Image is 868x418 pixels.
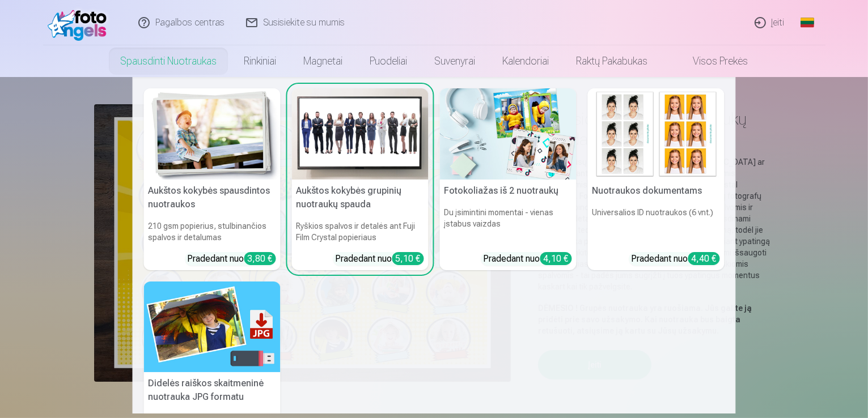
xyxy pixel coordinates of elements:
[588,88,725,270] a: Nuotraukos dokumentamsNuotraukos dokumentamsUniversalios ID nuotraukos (6 vnt.)Pradedant nuo4,40 €
[661,45,761,77] a: Visos prekės
[632,252,720,266] div: Pradedant nuo
[688,252,720,265] div: 4,40 €
[356,45,421,77] a: Puodeliai
[48,5,113,41] img: /fa2
[588,180,725,202] h5: Nuotraukos dokumentams
[144,88,281,270] a: Aukštos kokybės spausdintos nuotraukos Aukštos kokybės spausdintos nuotraukos210 gsm popierius, s...
[292,216,429,248] h6: Ryškios spalvos ir detalės ant Fuji Film Crystal popieriaus
[588,202,725,248] h6: Universalios ID nuotraukos (6 vnt.)
[230,45,290,77] a: Rinkiniai
[562,45,661,77] a: Raktų pakabukas
[292,88,429,270] a: Aukštos kokybės grupinių nuotraukų spaudaAukštos kokybės grupinių nuotraukų spaudaRyškios spalvos...
[144,180,281,216] h5: Aukštos kokybės spausdintos nuotraukos
[392,252,424,265] div: 5,10 €
[588,88,725,180] img: Nuotraukos dokumentams
[540,252,572,265] div: 4,10 €
[336,252,424,266] div: Pradedant nuo
[144,216,281,248] h6: 210 gsm popierius, stulbinančios spalvos ir detalumas
[292,88,429,180] img: Aukštos kokybės grupinių nuotraukų spauda
[489,45,562,77] a: Kalendoriai
[484,252,572,266] div: Pradedant nuo
[107,45,230,77] a: Spausdinti nuotraukas
[440,88,577,270] a: Fotokoliažas iš 2 nuotraukųFotokoliažas iš 2 nuotraukųDu įsimintini momentai - vienas įstabus vai...
[440,180,577,202] h5: Fotokoliažas iš 2 nuotraukų
[440,202,577,248] h6: Du įsimintini momentai - vienas įstabus vaizdas
[144,372,281,408] h5: Didelės raiškos skaitmeninė nuotrauka JPG formatu
[144,281,281,373] img: Didelės raiškos skaitmeninė nuotrauka JPG formatu
[440,88,577,180] img: Fotokoliažas iš 2 nuotraukų
[292,180,429,216] h5: Aukštos kokybės grupinių nuotraukų spauda
[144,88,281,180] img: Aukštos kokybės spausdintos nuotraukos
[421,45,489,77] a: Suvenyrai
[290,45,356,77] a: Magnetai
[244,252,276,265] div: 3,80 €
[188,252,276,266] div: Pradedant nuo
